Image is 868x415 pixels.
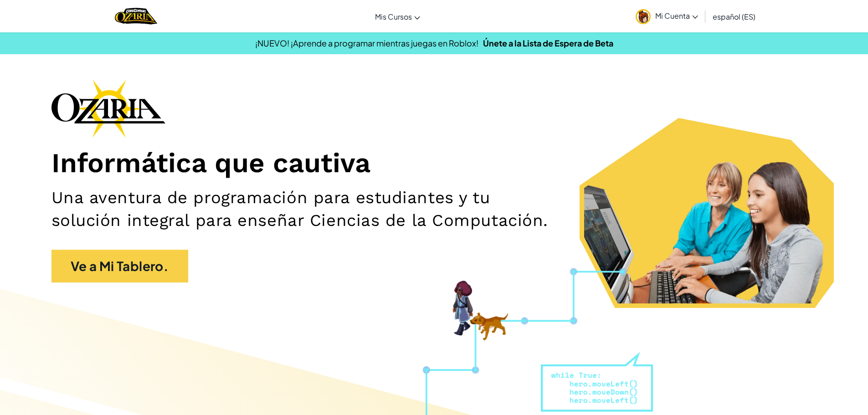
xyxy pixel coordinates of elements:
a: Ozaria by CodeCombat logo [115,7,157,26]
img: Ozaria branding logo [51,79,165,138]
a: español (ES) [708,4,760,29]
a: Mi Cuenta [631,2,703,31]
span: ¡NUEVO! ¡Aprende a programar mientras juegas en Roblox! [255,38,478,48]
a: Mis Cursos [370,4,425,29]
span: Mis Cursos [375,12,412,21]
span: Mi Cuenta [655,11,698,20]
img: Home [115,7,157,26]
a: Únete a la Lista de Espera de Beta [483,38,613,48]
a: Ve a Mi Tablero. [51,250,188,282]
img: avatar [636,9,651,24]
span: español (ES) [713,12,755,21]
h1: Informática que cautiva [51,147,817,180]
h2: Una aventura de programación para estudiantes y tu solución integral para enseñar Ciencias de la ... [51,186,565,231]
